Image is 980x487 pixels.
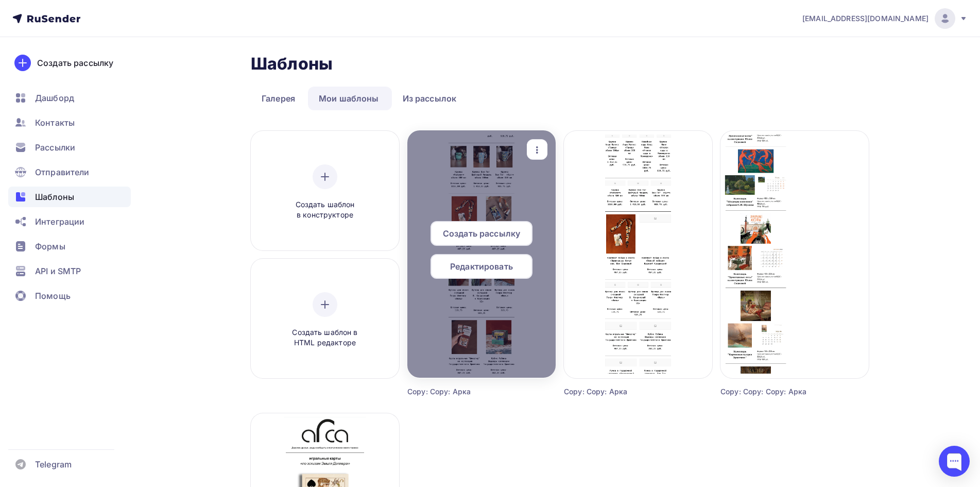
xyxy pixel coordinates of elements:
[37,57,113,69] div: Создать рассылку
[443,227,520,240] span: Создать рассылку
[35,240,65,253] span: Формы
[35,290,71,302] span: Помощь
[308,87,390,110] a: Мои шаблоны
[35,215,84,228] span: Интеграции
[251,87,306,110] a: Галерея
[8,162,131,182] a: Отправители
[35,92,74,104] span: Дашборд
[720,387,832,397] div: Copy: Copy: Copy: Арка
[35,458,72,471] span: Telegram
[802,13,929,24] span: [EMAIL_ADDRESS][DOMAIN_NAME]
[35,265,81,277] span: API и SMTP
[392,87,468,110] a: Из рассылок
[276,199,374,221] span: Создать шаблон в конструкторе
[8,137,131,158] a: Рассылки
[8,112,131,133] a: Контакты
[35,116,75,129] span: Контакты
[8,187,131,207] a: Шаблоны
[35,141,75,154] span: Рассылки
[35,166,90,178] span: Отправители
[251,54,333,74] h2: Шаблоны
[802,8,968,29] a: [EMAIL_ADDRESS][DOMAIN_NAME]
[450,260,513,273] span: Редактировать
[564,387,675,397] div: Copy: Copy: Арка
[35,191,74,203] span: Шаблоны
[276,327,374,348] span: Создать шаблон в HTML редакторе
[8,88,131,108] a: Дашборд
[407,387,519,397] div: Copy: Copy: Арка
[8,236,131,257] a: Формы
